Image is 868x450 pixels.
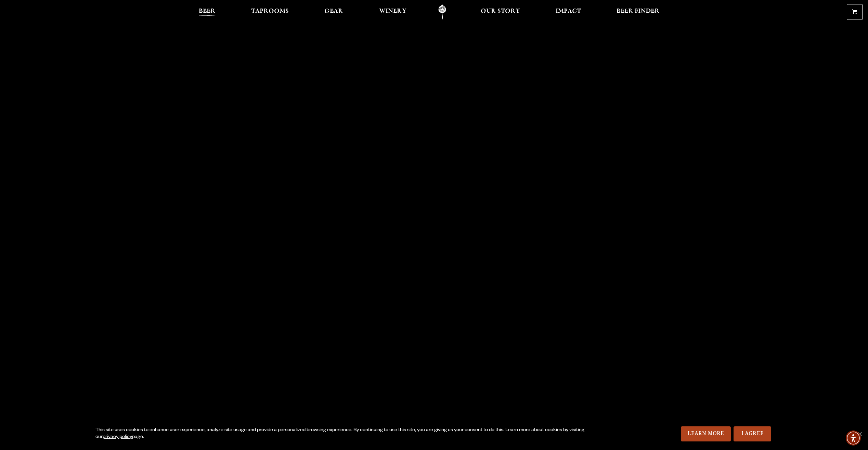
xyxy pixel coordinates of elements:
a: Winery [375,4,411,20]
span: Impact [556,9,581,14]
span: Winery [379,9,406,14]
a: Beer [194,4,220,20]
a: Gear [320,4,348,20]
span: Gear [324,9,343,14]
div: This site uses cookies to enhance user experience, analyze site usage and provide a personalized ... [95,427,596,441]
a: Beer Finder [612,4,664,20]
a: privacy policy [103,435,132,440]
a: Learn More [681,426,731,441]
a: I Agree [734,426,771,441]
span: Taprooms [251,9,289,14]
a: Taprooms [247,4,293,20]
span: Beer [199,9,216,14]
span: Beer Finder [617,9,660,14]
a: Impact [551,4,585,20]
span: Our Story [481,9,520,14]
div: Accessibility Menu [846,430,861,446]
a: Odell Home [429,4,455,20]
a: Our Story [476,4,524,20]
